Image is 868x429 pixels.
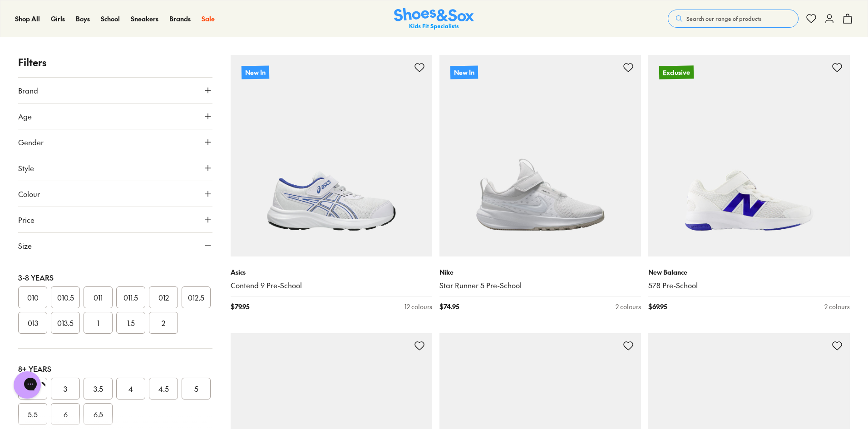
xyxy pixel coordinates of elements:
[18,137,44,148] span: Gender
[15,14,40,23] span: Shop All
[15,14,40,24] a: Shop All
[51,14,65,24] a: Girls
[131,14,158,23] span: Sneakers
[84,403,113,425] button: 6.5
[18,78,212,103] button: Brand
[18,312,47,334] button: 013
[404,302,432,311] div: 12 colours
[18,111,32,122] span: Age
[76,14,90,23] span: Boys
[18,163,34,173] span: Style
[824,302,850,311] div: 2 colours
[648,267,850,277] p: New Balance
[439,281,641,291] a: Star Runner 5 Pre-School
[131,14,158,24] a: Sneakers
[450,65,478,79] p: New In
[231,302,249,311] span: $ 79.95
[116,312,145,334] button: 1.5
[101,14,120,24] a: School
[202,14,215,24] a: Sale
[668,10,799,28] button: Search our range of products
[182,286,211,308] button: 012.5
[231,267,432,277] p: Asics
[18,233,212,258] button: Size
[231,55,432,256] a: New In
[18,207,212,232] button: Price
[18,129,212,155] button: Gender
[394,8,474,30] a: Shoes & Sox
[202,14,215,23] span: Sale
[616,302,641,311] div: 2 colours
[231,281,432,291] a: Contend 9 Pre-School
[439,55,641,256] a: New In
[18,181,212,207] button: Colour
[101,14,120,23] span: School
[149,286,178,308] button: 012
[84,286,113,308] button: 011
[18,240,32,251] span: Size
[84,378,113,399] button: 3.5
[84,312,113,334] button: 1
[182,378,211,399] button: 5
[18,363,212,374] div: 8+ Years
[648,281,850,291] a: 578 Pre-School
[51,286,80,308] button: 010.5
[169,14,191,24] a: Brands
[659,65,694,79] p: Exclusive
[18,286,47,308] button: 010
[439,267,641,277] p: Nike
[149,378,178,399] button: 4.5
[18,188,40,199] span: Colour
[116,286,145,308] button: 011.5
[9,368,45,402] iframe: Gorgias live chat messenger
[242,65,269,79] p: New In
[648,302,667,311] span: $ 69.95
[149,312,178,334] button: 2
[648,55,850,256] a: Exclusive
[18,403,47,425] button: 5.5
[116,378,145,399] button: 4
[394,8,474,30] img: SNS_Logo_Responsive.svg
[686,15,761,23] span: Search our range of products
[51,14,65,23] span: Girls
[51,403,80,425] button: 6
[18,85,38,96] span: Brand
[169,14,191,23] span: Brands
[51,378,80,399] button: 3
[51,312,80,334] button: 013.5
[18,104,212,129] button: Age
[439,302,459,311] span: $ 74.95
[76,14,90,24] a: Boys
[18,55,212,70] p: Filters
[18,272,212,283] div: 3-8 Years
[18,214,35,225] span: Price
[18,155,212,181] button: Style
